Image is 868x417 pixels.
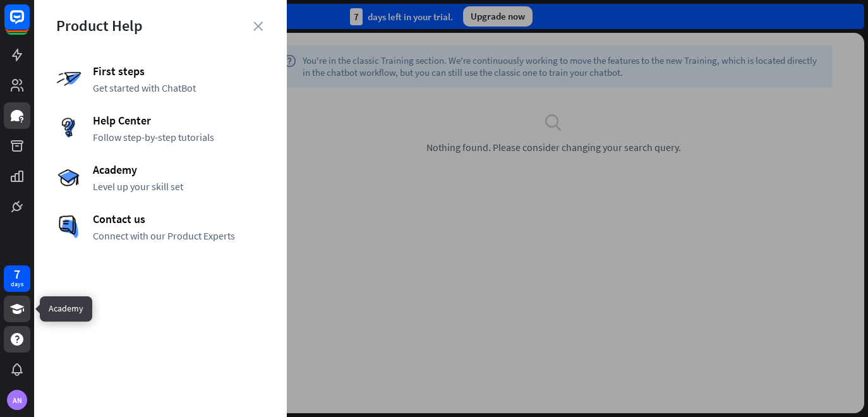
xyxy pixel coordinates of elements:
[11,280,23,289] div: days
[253,21,263,31] i: close
[56,16,265,35] div: Product Help
[4,265,30,292] a: 7 days
[93,131,265,143] span: Follow step-by-step tutorials
[93,229,265,242] span: Connect with our Product Experts
[93,82,265,94] span: Get started with ChatBot
[10,5,48,43] button: Open LiveChat chat widget
[7,390,27,410] div: AN
[93,64,265,78] span: First steps
[93,162,265,177] span: Academy
[93,113,265,128] span: Help Center
[93,180,265,193] span: Level up your skill set
[93,212,265,226] span: Contact us
[14,269,20,280] div: 7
